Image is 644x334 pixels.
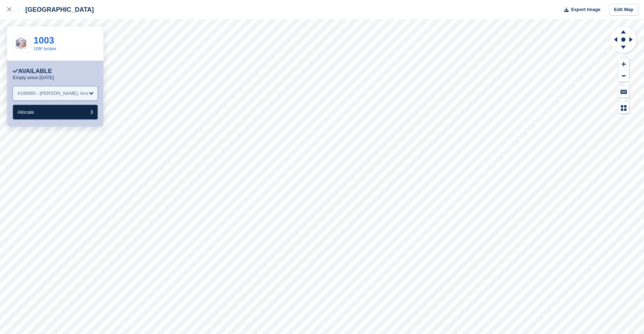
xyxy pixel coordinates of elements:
[618,58,629,70] button: Zoom In
[17,109,34,115] span: Allocate
[13,36,30,52] img: 10FT.png
[13,105,98,119] button: Allocate
[571,6,600,13] span: Export Image
[13,68,52,75] div: Available
[17,90,93,97] div: #106560 - [PERSON_NAME]. Acorn Aviation Ltd
[609,4,638,16] a: Edit Map
[618,102,629,114] button: Map Legend
[13,75,54,81] p: Empty since [DATE]
[34,35,54,46] a: 1003
[19,5,94,14] div: [GEOGRAPHIC_DATA]
[34,46,56,51] a: 10ft² locker
[560,4,601,16] button: Export Image
[618,70,629,82] button: Zoom Out
[618,86,629,98] button: Keyboard Shortcuts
